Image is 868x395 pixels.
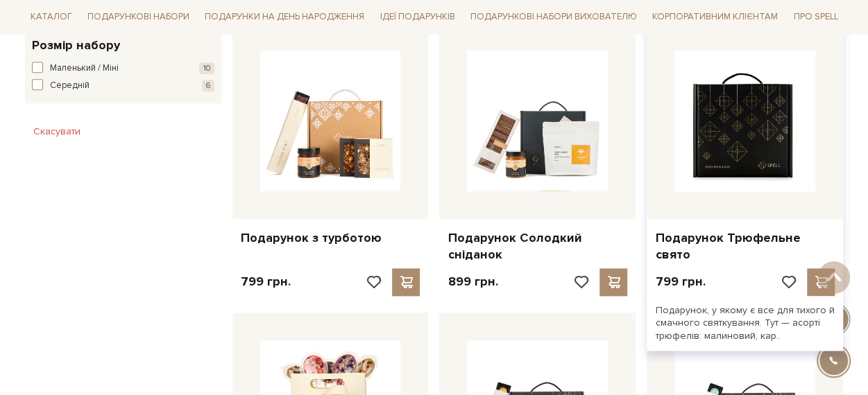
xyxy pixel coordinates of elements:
button: Скасувати [25,121,89,143]
a: Корпоративним клієнтам [647,6,783,29]
img: Подарунок Трюфельне свято [674,51,815,191]
a: Ідеї подарунків [374,7,460,28]
div: Подарунок, у якому є все для тихого й смачного святкування. Тут — асорті трюфелів: малиновий, кар.. [647,296,843,351]
a: Подарунок Солодкий сніданок [448,230,627,263]
span: 6 [202,80,214,91]
button: Середній 6 [32,79,214,93]
a: Про Spell [788,7,843,28]
button: Маленький / Міні 10 [32,62,214,76]
a: Подарункові набори [82,7,195,28]
a: Подарунок Трюфельне свято [655,230,835,263]
a: Подарунок з турботою [241,230,420,246]
a: Подарунки на День народження [199,7,370,28]
p: 899 грн. [448,274,497,290]
span: 10 [199,62,214,74]
span: Розмір набору [32,36,120,55]
span: Середній [50,79,90,93]
span: Маленький / Міні [50,62,119,76]
p: 799 грн. [241,274,291,290]
a: Каталог [25,7,78,28]
p: 799 грн. [655,274,705,290]
a: Подарункові набори вихователю [465,6,643,29]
